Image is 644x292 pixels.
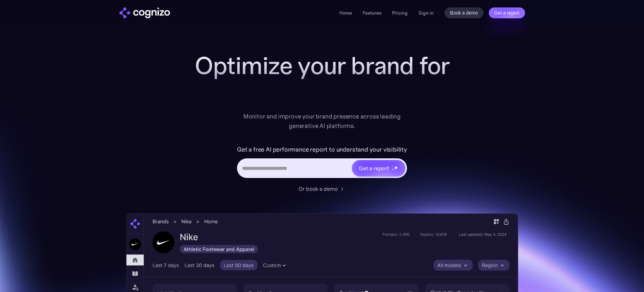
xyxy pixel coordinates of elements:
[359,164,389,172] div: Get a report
[119,7,170,18] a: home
[392,10,408,16] a: Pricing
[187,52,457,79] h1: Optimize your brand for
[351,159,406,177] a: Get a reportstarstarstar
[394,165,398,170] img: star
[339,10,352,16] a: Home
[363,10,381,16] a: Features
[419,9,434,17] a: Sign in
[237,144,407,181] form: Hero URL Input Form
[445,7,483,18] a: Book a demo
[489,7,525,18] a: Get a report
[239,112,405,131] div: Monitor and improve your brand presence across leading generative AI platforms.
[299,185,338,193] div: Or book a demo
[299,185,346,193] a: Or book a demo
[119,7,170,18] img: cognizo logo
[237,144,407,155] label: Get a free AI performance report to understand your visibility
[392,166,393,167] img: star
[392,168,395,171] img: star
